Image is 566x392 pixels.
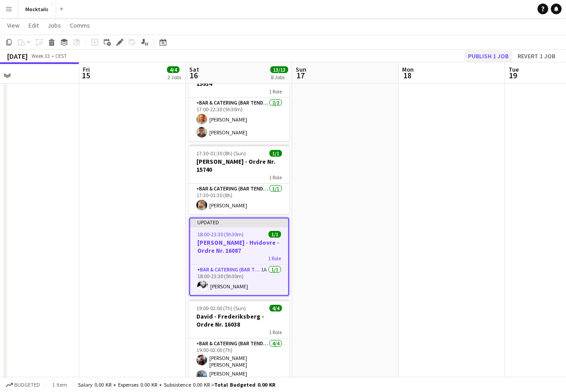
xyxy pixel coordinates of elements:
button: Publish 1 job [464,50,512,62]
div: Salary 0.00 KR + Expenses 0.00 KR + Subsistence 0.00 KR = [78,381,275,388]
span: Sun [296,65,306,73]
span: 15 [81,70,90,81]
a: View [4,20,23,31]
button: Revert 1 job [514,50,559,62]
span: 17 [294,70,306,81]
span: Week 33 [29,53,52,59]
span: 4/4 [269,305,282,311]
span: 1/1 [269,150,282,157]
app-job-card: 17:30-01:30 (8h) (Sun)1/1[PERSON_NAME] - Ordre Nr. 157401 RoleBar & Catering (Bar Tender)1/117:30... [189,145,289,214]
span: 19 [507,70,519,81]
span: Total Budgeted 0.00 KR [214,381,275,388]
span: Budgeted [14,382,40,388]
span: Sat [189,65,199,73]
h3: David - Frederiksberg - Ordre Nr. 16038 [189,312,289,328]
span: 1 Role [268,255,281,262]
app-job-card: 17:00-22:30 (5h30m)2/2[PERSON_NAME] - Ordre Nr. 159341 RoleBar & Catering (Bar Tender)2/217:00-22... [189,59,289,141]
button: Budgeted [4,380,41,390]
span: 1 item [49,381,70,388]
div: 8 Jobs [271,74,288,81]
div: [DATE] [7,52,28,61]
span: 19:00-02:00 (7h) (Sun) [196,305,246,311]
div: CEST [55,53,67,59]
app-card-role: Bar & Catering (Bar Tender)2/217:00-22:30 (5h30m)[PERSON_NAME][PERSON_NAME] [189,98,289,141]
h3: [PERSON_NAME] - Hvidovre - Ordre Nr. 16087 [190,238,288,255]
span: View [7,21,20,29]
span: 18:00-23:30 (5h30m) [197,231,244,238]
a: Jobs [44,20,65,31]
a: Comms [66,20,94,31]
span: Mon [402,65,414,73]
h3: [PERSON_NAME] - Ordre Nr. 15740 [189,158,289,174]
span: 16 [188,70,199,81]
span: 17:30-01:30 (8h) (Sun) [196,150,246,157]
span: 1/1 [269,231,281,238]
app-card-role: Bar & Catering (Bar Tender)1A1/118:00-23:30 (5h30m)[PERSON_NAME] [190,265,288,295]
span: Tue [509,65,519,73]
span: 1 Role [269,88,282,95]
span: 18 [401,70,414,81]
div: Updated [190,218,288,226]
a: Edit [25,20,42,31]
span: 1 Role [269,329,282,335]
span: 13/13 [270,66,288,73]
span: Fri [83,65,90,73]
span: Jobs [48,21,61,29]
span: 4/4 [167,66,179,73]
span: 1 Role [269,174,282,181]
button: Mocktails [18,0,56,18]
span: Comms [70,21,90,29]
app-card-role: Bar & Catering (Bar Tender)1/117:30-01:30 (8h)[PERSON_NAME] [189,184,289,214]
div: 2 Jobs [167,74,181,81]
span: Edit [29,21,39,29]
app-job-card: Updated18:00-23:30 (5h30m)1/1[PERSON_NAME] - Hvidovre - Ordre Nr. 160871 RoleBar & Catering (Bar ... [189,218,289,296]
